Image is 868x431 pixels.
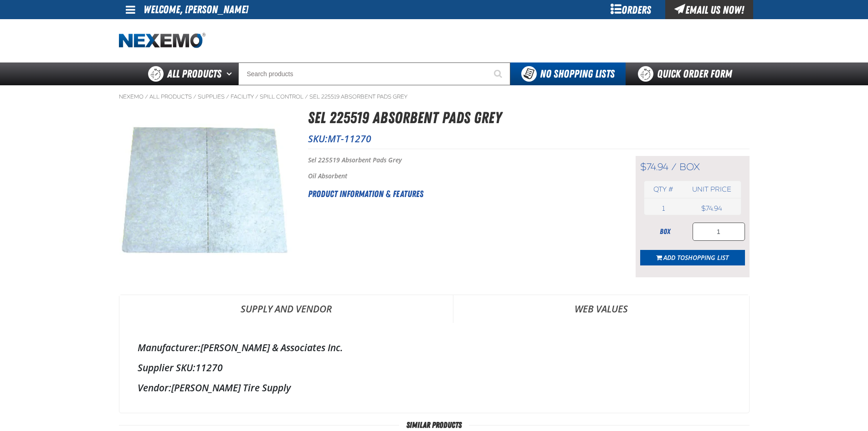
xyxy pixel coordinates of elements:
[138,361,731,374] div: 11270
[308,187,613,201] h2: Product Information & Features
[226,93,229,100] span: /
[119,295,453,322] a: Supply and Vendor
[145,93,148,100] span: /
[640,161,668,173] span: $74.94
[119,93,750,100] nav: Breadcrumbs
[662,204,665,213] span: 1
[453,295,749,322] a: Web Values
[488,62,510,85] button: Start Searching
[640,227,690,237] div: box
[640,250,745,265] button: Add toShopping List
[255,93,258,100] span: /
[683,202,740,215] td: $74.94
[138,341,200,354] label: Manufacturer:
[626,62,749,85] a: Quick Order Form
[238,62,510,85] input: Search
[308,172,613,181] p: Oil Absorbent
[138,381,171,394] label: Vendor:
[305,93,308,100] span: /
[167,66,221,82] span: All Products
[260,93,303,100] a: Spill Control
[119,124,292,259] img: Sel 225519 Absorbent Pads Grey
[198,93,225,100] a: Supplies
[149,93,192,100] a: All Products
[231,93,254,100] a: Facility
[399,421,469,430] span: Similar Products
[308,132,750,145] p: SKU:
[308,156,613,165] p: Sel 225519 Absorbent Pads Grey
[510,62,626,85] button: You do not have available Shopping Lists. Open to Create a New List
[138,361,195,374] label: Supplier SKU:
[685,253,729,262] span: Shopping List
[223,62,238,85] button: Open All Products pages
[309,93,407,100] a: Sel 225519 Absorbent Pads Grey
[671,161,677,173] span: /
[308,106,750,130] h1: Sel 225519 Absorbent Pads Grey
[138,381,731,394] div: [PERSON_NAME] Tire Supply
[328,132,371,145] span: MT-11270
[193,93,196,100] span: /
[693,223,745,241] input: Product Quantity
[644,181,683,198] th: Qty #
[138,341,731,354] div: [PERSON_NAME] & Associates Inc.
[663,253,729,262] span: Add to
[119,33,205,49] a: Home
[119,93,144,100] a: Nexemo
[679,161,700,173] span: box
[683,181,740,198] th: Unit price
[119,33,205,49] img: Nexemo logo
[540,68,615,80] span: No Shopping Lists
